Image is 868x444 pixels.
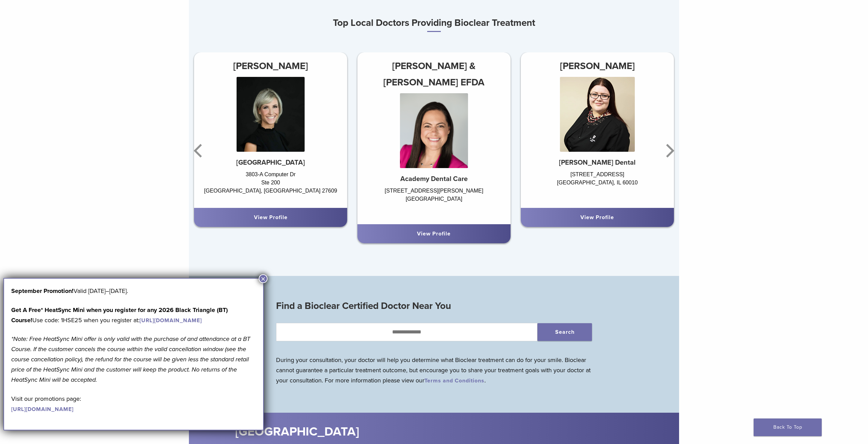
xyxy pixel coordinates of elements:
[194,58,347,74] h3: [PERSON_NAME]
[11,394,256,414] p: Visit our promotions page:
[424,377,484,384] a: Terms and Conditions
[235,424,475,440] h2: [GEOGRAPHIC_DATA]
[662,130,676,171] button: Next
[560,77,635,152] img: Dr. Agnieszka Iwaszczyszyn
[11,305,256,325] p: Use code: 1HSE25 when you register at:
[521,170,674,201] div: [STREET_ADDRESS] [GEOGRAPHIC_DATA], IL 60010
[559,159,636,167] strong: [PERSON_NAME] Dental
[254,214,288,221] a: View Profile
[11,287,74,295] b: September Promotion!
[400,175,468,183] strong: Academy Dental Care
[754,418,822,436] a: Back To Top
[400,93,468,168] img: Dr. Chelsea Gonzales & Jeniffer Segura EFDA
[194,170,347,201] div: 3803-A Computer Dr Ste 200 [GEOGRAPHIC_DATA], [GEOGRAPHIC_DATA] 27609
[11,406,74,413] a: [URL][DOMAIN_NAME]
[417,230,451,237] a: View Profile
[537,323,592,341] button: Search
[521,58,674,74] h3: [PERSON_NAME]
[276,298,592,314] h3: Find a Bioclear Certified Doctor Near You
[236,159,305,167] strong: [GEOGRAPHIC_DATA]
[189,15,679,32] h3: Top Local Doctors Providing Bioclear Treatment
[357,187,511,217] div: [STREET_ADDRESS][PERSON_NAME] [GEOGRAPHIC_DATA]
[11,306,228,324] strong: Get A Free* HeatSync Mini when you register for any 2026 Black Triangle (BT) Course!
[237,77,305,152] img: Dr. Anna Abernethy
[11,335,250,383] em: *Note: Free HeatSync Mini offer is only valid with the purchase of and attendance at a BT Course....
[259,274,268,283] button: Close
[580,214,614,221] a: View Profile
[276,355,592,385] p: During your consultation, your doctor will help you determine what Bioclear treatment can do for ...
[192,130,206,171] button: Previous
[140,317,202,324] a: [URL][DOMAIN_NAME]
[357,58,511,91] h3: [PERSON_NAME] & [PERSON_NAME] EFDA
[11,286,256,296] p: Valid [DATE]–[DATE].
